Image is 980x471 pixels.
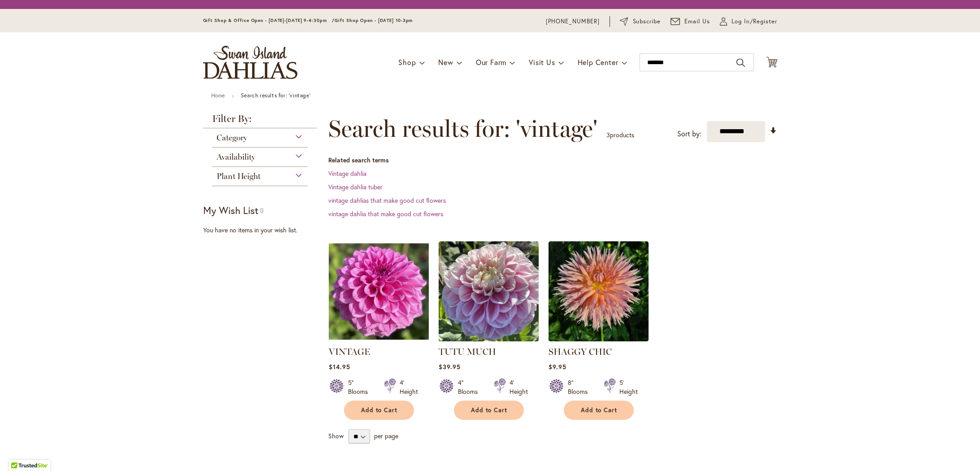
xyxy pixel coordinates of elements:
[329,346,370,357] a: VINTAGE
[374,432,398,440] span: per page
[581,406,618,414] span: Add to Cart
[400,378,418,396] div: 4' Height
[529,57,555,67] span: Visit Us
[241,92,310,99] strong: Search results for: 'vintage'
[203,204,258,217] strong: My Wish List
[677,126,701,142] label: Sort by:
[328,169,366,178] a: Vintage dahlia
[549,346,612,357] a: SHAGGY CHIC
[439,362,461,371] span: $39.95
[329,362,350,371] span: $14.95
[671,17,710,26] a: Email Us
[328,432,344,440] span: Show
[684,17,710,26] span: Email Us
[732,17,777,26] span: Log In/Register
[620,17,661,26] a: Subscribe
[203,114,317,128] strong: Filter By:
[329,241,429,341] img: VINTAGE
[203,17,335,23] span: Gift Shop & Office Open - [DATE]-[DATE] 9-4:30pm /
[203,46,297,79] a: store logo
[203,226,323,235] div: You have no items in your wish list.
[549,241,649,341] img: SHAGGY CHIC
[720,17,777,26] a: Log In/Register
[217,171,261,181] span: Plant Height
[328,209,443,218] a: vintage dahlia that make good cut flowers
[549,362,566,371] span: $9.95
[439,335,539,343] a: Tutu Much
[439,241,539,341] img: Tutu Much
[619,378,638,396] div: 5' Height
[439,346,496,357] a: TUTU MUCH
[454,401,524,420] button: Add to Cart
[476,57,506,67] span: Our Farm
[329,335,429,343] a: VINTAGE
[606,131,610,139] span: 3
[348,378,373,396] div: 5" Blooms
[211,92,225,99] a: Home
[335,17,413,23] span: Gift Shop Open - [DATE] 10-3pm
[633,17,661,26] span: Subscribe
[398,57,416,67] span: Shop
[344,401,414,420] button: Add to Cart
[217,133,247,143] span: Category
[578,57,618,67] span: Help Center
[546,17,600,26] a: [PHONE_NUMBER]
[328,196,446,205] a: vintage dahlias that make good cut flowers
[328,183,383,191] a: Vintage dahlia tuber
[361,406,398,414] span: Add to Cart
[510,378,528,396] div: 4' Height
[736,56,745,70] button: Search
[328,156,777,165] dt: Related search terms
[458,378,483,396] div: 4" Blooms
[606,128,634,142] p: products
[217,152,255,162] span: Availability
[568,378,593,396] div: 8" Blooms
[564,401,634,420] button: Add to Cart
[471,406,508,414] span: Add to Cart
[549,335,649,343] a: SHAGGY CHIC
[438,57,453,67] span: New
[328,115,597,142] span: Search results for: 'vintage'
